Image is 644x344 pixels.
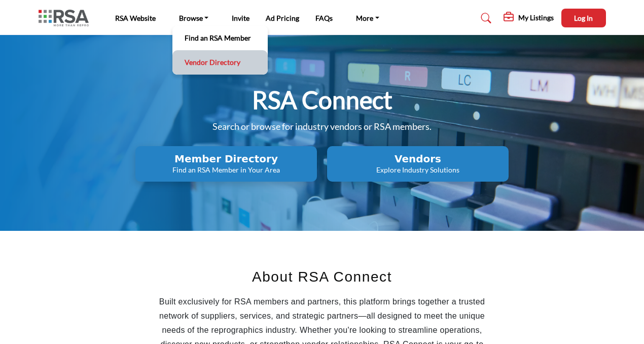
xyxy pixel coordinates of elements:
a: Search [471,10,498,26]
h2: Vendors [330,153,506,165]
a: Ad Pricing [266,14,299,22]
img: Site Logo [39,10,94,26]
h2: About RSA Connect [158,266,487,288]
a: More [349,11,386,25]
p: Find an RSA Member in Your Area [138,165,314,175]
span: Search or browse for industry vendors or RSA members. [212,121,432,132]
h1: RSA Connect [252,84,392,116]
a: FAQs [315,14,333,22]
h2: Member Directory [138,153,314,165]
button: Member Directory Find an RSA Member in Your Area [135,146,317,182]
span: Log In [574,14,593,22]
a: RSA Website [115,14,156,22]
a: Browse [172,11,216,25]
a: Vendor Directory [177,55,263,70]
h5: My Listings [518,13,554,22]
button: Vendors Explore Industry Solutions [327,146,509,182]
p: Explore Industry Solutions [330,165,506,175]
a: Invite [232,14,249,22]
a: Find an RSA Member [177,31,263,45]
div: My Listings [504,12,554,24]
button: Log In [561,9,606,27]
